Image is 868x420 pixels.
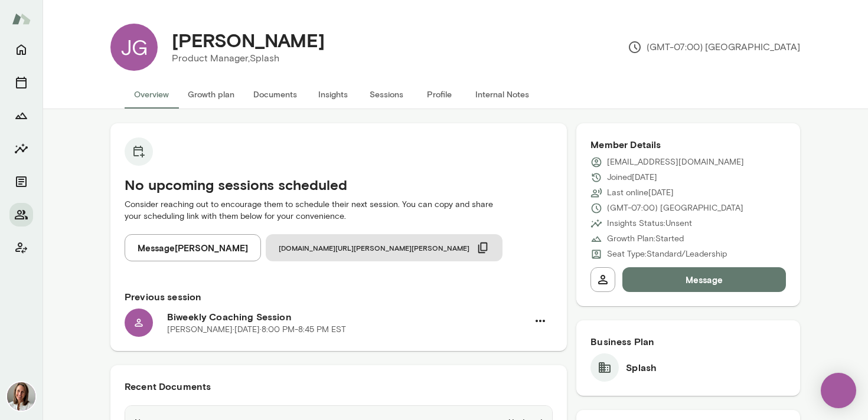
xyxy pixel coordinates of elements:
[9,104,33,127] button: Growth Plan
[178,80,244,109] button: Growth plan
[9,137,33,160] button: Insights
[9,71,33,94] button: Sessions
[607,248,727,260] p: Seat Type: Standard/Leadership
[167,324,346,336] p: [PERSON_NAME] · [DATE] · 8:00 PM-8:45 PM EST
[607,156,744,168] p: [EMAIL_ADDRESS][DOMAIN_NAME]
[9,203,33,227] button: Members
[607,172,657,183] p: Joined [DATE]
[626,360,657,375] h6: Splash
[125,80,178,109] button: Overview
[306,80,360,109] button: Insights
[9,236,33,260] button: Client app
[466,80,539,109] button: Internal Notes
[607,218,692,229] p: Insights Status: Unsent
[266,234,502,261] button: [DOMAIN_NAME][URL][PERSON_NAME][PERSON_NAME]
[125,290,553,304] h6: Previous session
[9,38,33,61] button: Home
[590,137,786,152] h6: Member Details
[360,80,413,109] button: Sessions
[172,29,325,51] h4: [PERSON_NAME]
[628,40,800,54] p: (GMT-07:00) [GEOGRAPHIC_DATA]
[607,233,684,245] p: Growth Plan: Started
[279,243,469,252] span: [DOMAIN_NAME][URL][PERSON_NAME][PERSON_NAME]
[413,80,466,109] button: Profile
[12,8,31,30] img: Mento
[607,202,743,214] p: (GMT-07:00) [GEOGRAPHIC_DATA]
[125,199,553,222] p: Consider reaching out to encourage them to schedule their next session. You can copy and share yo...
[167,310,528,324] h6: Biweekly Coaching Session
[125,175,553,194] h5: No upcoming sessions scheduled
[7,382,35,411] img: Andrea Mayendia
[172,51,325,65] p: Product Manager, Splash
[125,379,553,393] h6: Recent Documents
[244,80,306,109] button: Documents
[9,170,33,193] button: Documents
[125,234,261,261] button: Message[PERSON_NAME]
[622,267,786,292] button: Message
[110,24,158,71] div: JG
[590,334,786,349] h6: Business Plan
[607,187,674,199] p: Last online [DATE]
